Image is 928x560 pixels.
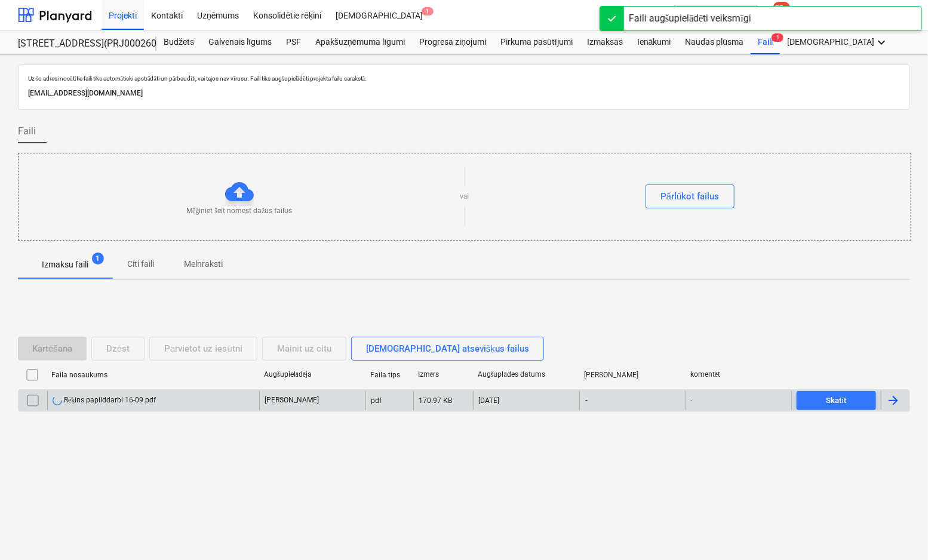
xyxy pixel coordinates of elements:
[265,395,319,405] p: [PERSON_NAME]
[92,253,104,264] span: 1
[660,189,720,204] div: Pārlūkot failus
[826,394,847,408] div: Skatīt
[874,35,889,50] i: keyboard_arrow_down
[630,30,678,54] a: Ienākumi
[370,371,408,379] div: Faila tips
[478,370,574,379] div: Augšuplādes datums
[751,30,780,54] a: Faili1
[460,192,469,202] p: vai
[28,87,900,100] p: [EMAIL_ADDRESS][DOMAIN_NAME]
[42,259,88,271] p: Izmaksu faili
[751,30,780,54] div: Faili
[580,30,630,54] a: Izmaksas
[18,38,142,50] div: [STREET_ADDRESS](PRJ0002600) 2601946
[478,396,499,405] div: [DATE]
[18,153,911,241] div: Mēģiniet šeit nomest dažus failusvaiPārlūkot failus
[201,30,279,54] a: Galvenais līgums
[184,258,223,270] p: Melnraksti
[18,124,36,139] span: Faili
[690,370,787,379] div: komentēt
[419,396,452,405] div: 170.97 KB
[371,396,382,405] div: pdf
[51,371,254,379] div: Faila nosaukums
[412,30,493,54] a: Progresa ziņojumi
[585,395,589,405] span: -
[797,391,876,410] button: Skatīt
[279,30,308,54] a: PSF
[53,396,62,405] div: Notiek OCR
[493,30,580,54] a: Pirkuma pasūtījumi
[584,371,681,379] div: [PERSON_NAME]
[646,184,735,208] button: Pārlūkot failus
[629,11,751,26] div: Faili augšupielādēti veiksmīgi
[351,337,544,361] button: [DEMOGRAPHIC_DATA] atsevišķus failus
[678,30,751,54] a: Naudas plūsma
[53,396,156,405] div: Rēķins papilddarbi 16-09.pdf
[868,503,928,560] iframe: Chat Widget
[186,206,292,216] p: Mēģiniet šeit nomest dažus failus
[308,30,412,54] a: Apakšuzņēmuma līgumi
[28,75,900,82] p: Uz šo adresi nosūtītie faili tiks automātiski apstrādāti un pārbaudīti, vai tajos nav vīrusu. Fai...
[418,370,468,379] div: Izmērs
[127,258,155,270] p: Citi faili
[264,370,361,379] div: Augšupielādēja
[690,396,692,405] div: -
[422,7,434,16] span: 1
[772,33,783,42] span: 1
[156,30,201,54] a: Budžets
[780,30,896,54] div: [DEMOGRAPHIC_DATA]
[366,341,529,356] div: [DEMOGRAPHIC_DATA] atsevišķus failus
